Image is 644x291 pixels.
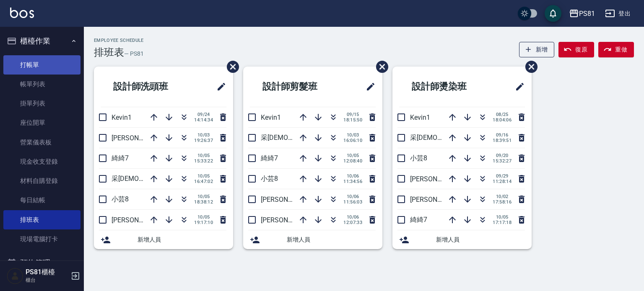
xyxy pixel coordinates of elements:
h6: — PS81 [124,49,144,58]
span: 新增人員 [287,235,376,244]
span: [PERSON_NAME]6 [261,196,315,203]
a: 現場電腦打卡 [3,229,80,249]
span: 10/03 [194,132,213,138]
span: 小芸8 [261,175,278,183]
button: 重做 [598,42,634,57]
a: 座位開單 [3,113,80,132]
h2: 設計師剪髮班 [250,72,345,102]
span: 綺綺7 [410,216,427,224]
span: 15:33:22 [194,158,213,164]
button: 櫃檯作業 [3,30,80,52]
span: [PERSON_NAME]3 [410,175,464,183]
span: 08/25 [493,112,512,117]
span: 小芸8 [410,154,427,162]
span: 修改班表的標題 [211,77,226,97]
button: 登出 [602,6,634,21]
span: 11:34:56 [343,179,362,184]
span: 小芸8 [112,195,129,203]
span: [PERSON_NAME]6 [112,134,166,142]
span: 17:58:16 [493,199,512,205]
div: 新增人員 [392,230,532,249]
span: 修改班表的標題 [510,77,525,97]
span: 10/05 [194,214,213,220]
span: 10/03 [343,132,362,138]
span: Kevin1 [261,113,281,121]
h2: 設計師燙染班 [399,72,494,102]
span: 11:28:14 [493,179,512,184]
button: 預約管理 [3,252,80,274]
span: 09/24 [194,112,213,117]
span: 刪除班表 [370,54,390,79]
a: 營業儀表板 [3,133,80,152]
span: 09/20 [493,153,512,158]
a: 掛單列表 [3,94,80,113]
h3: 排班表 [94,46,124,58]
span: 19:17:10 [194,220,213,225]
span: 12:07:33 [343,220,362,225]
span: 10/06 [343,194,362,199]
div: PS81 [579,8,595,19]
p: 櫃台 [26,276,68,284]
span: [PERSON_NAME]6 [410,196,464,203]
a: 打帳單 [3,55,80,75]
span: 12:08:40 [343,158,362,164]
h5: PS81櫃檯 [26,268,68,276]
span: Kevin1 [112,113,132,121]
span: 11:56:03 [343,199,362,205]
span: 18:39:51 [493,138,512,143]
span: Kevin1 [410,113,430,121]
a: 帳單列表 [3,75,80,94]
span: 18:38:12 [194,199,213,205]
span: 18:15:50 [343,117,362,123]
a: 材料自購登錄 [3,171,80,191]
span: [PERSON_NAME]3 [261,216,315,224]
h2: Employee Schedule [94,38,144,43]
div: 新增人員 [243,230,382,249]
span: 10/05 [194,173,213,179]
span: 10/06 [343,173,362,179]
span: 16:06:10 [343,138,362,143]
span: 采[DEMOGRAPHIC_DATA]2 [261,134,340,142]
span: 19:26:37 [194,138,213,143]
span: 新增人員 [436,235,525,244]
button: PS81 [566,5,598,22]
img: Person [7,268,23,284]
span: 10/02 [493,194,512,199]
button: 復原 [558,42,594,57]
span: 采[DEMOGRAPHIC_DATA]2 [112,175,191,183]
span: 09/29 [493,173,512,179]
div: 新增人員 [94,230,233,249]
span: 09/15 [343,112,362,117]
button: 新增 [519,42,555,57]
span: 10/05 [194,194,213,199]
img: Logo [10,8,34,18]
span: 18:04:06 [493,117,512,123]
span: 新增人員 [138,235,226,244]
span: 17:17:18 [493,220,512,225]
span: 09/16 [493,132,512,138]
span: 10/06 [343,214,362,220]
span: 修改班表的標題 [361,77,376,97]
span: [PERSON_NAME]3 [112,216,166,224]
span: 綺綺7 [112,154,129,162]
a: 排班表 [3,210,80,229]
span: 刪除班表 [221,54,240,79]
span: 刪除班表 [519,54,539,79]
a: 現金收支登錄 [3,152,80,171]
a: 每日結帳 [3,191,80,210]
span: 采[DEMOGRAPHIC_DATA]2 [410,134,490,142]
span: 15:32:27 [493,158,512,164]
span: 10/05 [343,153,362,158]
span: 綺綺7 [261,154,278,162]
span: 10/05 [493,214,512,220]
h2: 設計師洗頭班 [101,72,196,102]
span: 10/05 [194,153,213,158]
span: 16:47:02 [194,179,213,184]
span: 14:14:34 [194,117,213,123]
button: save [545,5,561,22]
